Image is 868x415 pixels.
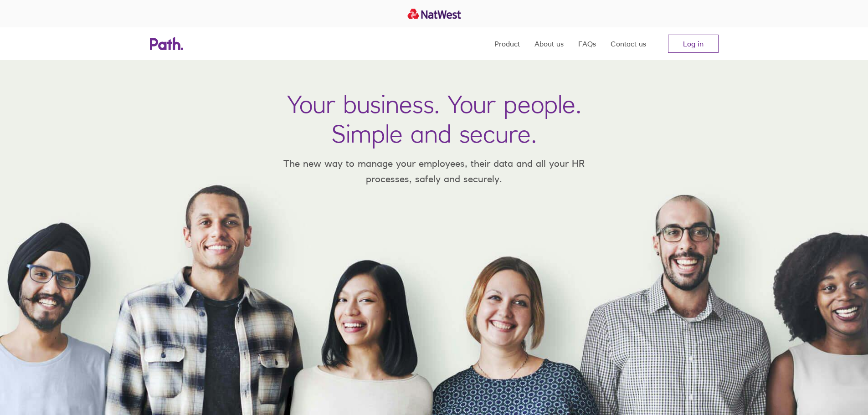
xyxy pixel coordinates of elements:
h1: Your business. Your people. Simple and secure. [287,89,581,149]
a: Log in [668,35,719,53]
a: Contact us [611,27,646,60]
a: About us [534,27,564,60]
p: The new way to manage your employees, their data and all your HR processes, safely and securely. [270,156,598,186]
a: Product [494,27,520,60]
a: FAQs [578,27,596,60]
